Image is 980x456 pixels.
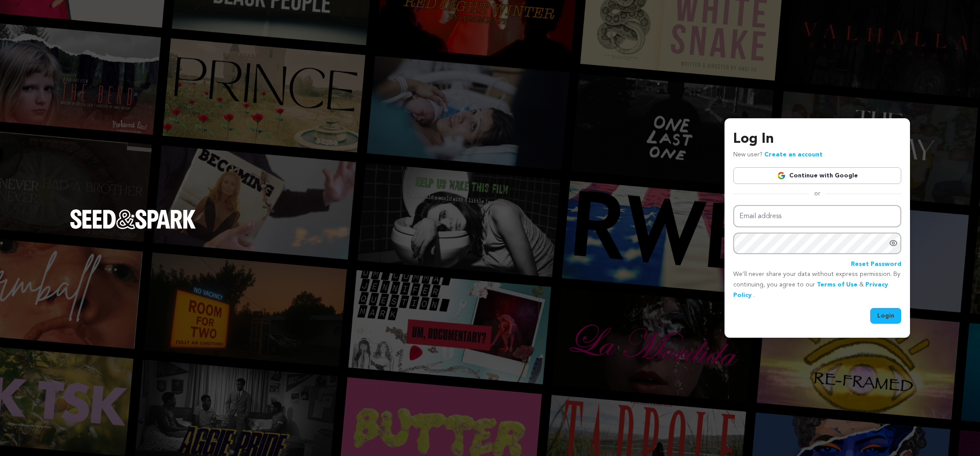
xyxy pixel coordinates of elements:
a: Create an account [764,152,822,158]
input: Email address [733,205,901,227]
h3: Log In [733,129,901,150]
a: Privacy Policy [733,282,888,298]
a: Terms of Use [817,282,857,288]
a: Continue with Google [733,167,901,184]
p: New user? [733,150,822,160]
a: Reset Password [851,259,901,270]
span: or [809,189,826,198]
img: Seed&Spark Logo [70,209,196,229]
p: We’ll never share your data without express permission. By continuing, you agree to our & . [733,269,901,300]
button: Login [870,308,901,324]
a: Seed&Spark Homepage [70,209,196,246]
a: Show password as plain text. Warning: this will display your password on the screen. [889,239,898,247]
img: Google logo [777,171,786,180]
